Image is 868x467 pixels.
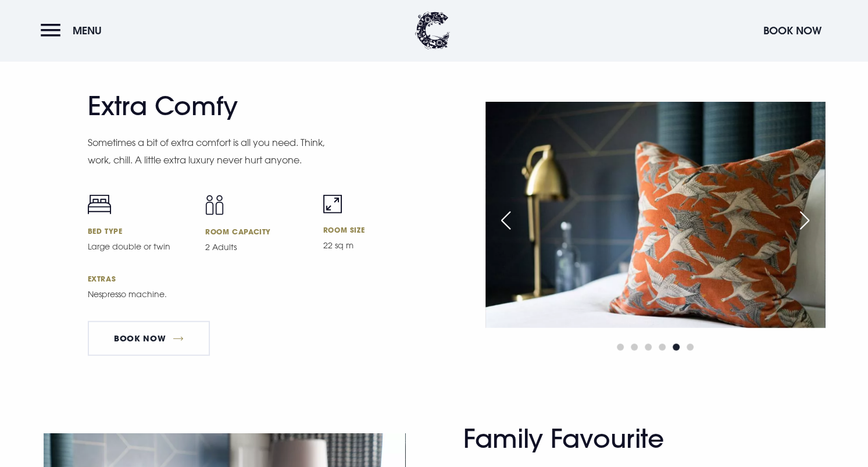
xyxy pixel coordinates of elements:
p: 2 Adults [205,241,309,254]
p: Sometimes a bit of extra comfort is all you need. Think, work, chill. A little extra luxury never... [88,134,326,169]
img: Room size icon [323,195,342,213]
h6: Room size [323,225,427,234]
img: Clandeboye Lodge [415,12,450,49]
span: Go to slide 4 [659,344,666,351]
p: Nespresso machine. [88,288,326,301]
span: Go to slide 3 [645,344,652,351]
span: Go to slide 5 [673,344,680,351]
div: Previous slide [491,208,520,233]
h6: Extras [88,274,427,283]
button: Book Now [758,18,827,43]
span: Go to slide 6 [687,344,694,351]
p: 22 sq m [323,239,427,252]
span: Menu [73,24,102,37]
h6: Room Capacity [205,227,309,236]
img: Bed icon [88,195,111,215]
h2: Extra Comfy [88,91,315,122]
img: Hotel in Bangor Northern Ireland [485,102,825,328]
a: Book Now [88,321,210,356]
h6: Bed Type [88,226,192,236]
p: Large double or twin [88,240,192,253]
span: Go to slide 1 [617,344,624,351]
button: Menu [41,18,108,43]
div: Next slide [790,208,819,233]
span: Go to slide 2 [631,344,638,351]
img: Capacity icon [205,195,224,215]
h2: Family Favourite [463,423,690,454]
